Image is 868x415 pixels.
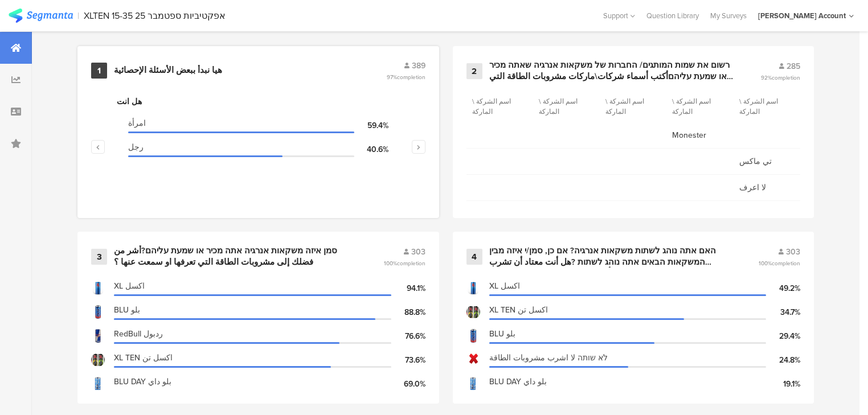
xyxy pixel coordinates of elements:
div: 24.8% [766,354,800,366]
div: XLTEN 15-35 אפקטיביות ספטמבר 25 [84,10,226,21]
img: d3718dnoaommpf.cloudfront.net%2Fitem%2F9c53c620e20bd538af40.jpg [466,305,480,319]
span: completion [397,259,425,268]
img: d3718dnoaommpf.cloudfront.net%2Fitem%2F2792119ca205125d8dc1.jpg [91,329,105,343]
section: اسم الشركة \ الماركة [605,96,657,117]
span: Monester [672,129,727,141]
div: Support [603,7,635,24]
section: اسم الشركة \ الماركة [739,96,791,117]
div: | [77,9,79,22]
div: 19.1% [766,378,800,390]
img: d3718dnoaommpf.cloudfront.net%2Fitem%2Fd5cc2c9a6605f4b8c480.png [466,281,480,295]
div: סמן איזה משקאות אנרגיה אתה מכיר או שמעת עליהם?أشر من فضلك إلى مشروبات الطاقة التي تعرفها او سمعت ... [114,245,356,268]
span: لا اعرف [739,182,795,194]
div: 94.1% [391,282,425,294]
section: اسم الشركة \ الماركة [672,96,723,117]
div: 73.6% [391,354,425,366]
div: 59.4% [354,120,388,132]
span: رجل [128,141,144,153]
div: 3 [91,249,107,265]
span: BLU بلو [489,328,515,340]
section: اسم الشركة \ الماركة [539,96,590,117]
img: d3718dnoaommpf.cloudfront.net%2Fitem%2F70f1e5d765643cb851f4.jpg [466,377,480,391]
span: BLU DAY بلو داي [489,376,547,388]
span: XL اكسل [114,280,145,292]
div: 34.7% [766,306,800,318]
span: XL TEN اكسل تن [489,304,548,316]
img: d3718dnoaommpf.cloudfront.net%2Fitem%2Ff1aeae0c032b326c5792.jpg [466,329,480,343]
span: 389 [412,60,425,72]
section: اسم الشركة \ الماركة [472,96,523,117]
span: 303 [786,246,800,258]
span: 303 [411,246,425,258]
img: d3718dnoaommpf.cloudfront.net%2Fitem%2F7b17394d20f68cb1b81f.png [91,281,105,295]
div: רשום את שמות המותגים/ החברות של משקאות אנרגיה שאתה מכיר או שמעת עליהםأكتب أسماء شركات\ماركات مشرو... [489,60,734,82]
div: האם אתה נוהג לשתות משקאות אנרגיה? אם כן, סמן/י איזה מבין המשקאות הבאים אתה נוהג לשתות ?هل أنت معت... [489,245,731,268]
img: d3718dnoaommpf.cloudfront.net%2Fitem%2F36364347c6f13530ddde.jpg [91,353,105,367]
div: 1 [91,63,107,79]
div: 76.6% [391,330,425,342]
div: 88.8% [391,306,425,318]
span: RedBull ردبول [114,328,163,340]
span: completion [772,73,800,82]
span: completion [397,73,425,81]
div: [PERSON_NAME] Account [758,10,846,21]
div: 2 [466,63,482,79]
span: XL TEN اكسل تن [114,352,173,364]
span: completion [772,259,800,268]
div: هل انت [117,96,400,108]
span: تي ماكس [739,155,795,167]
div: 4 [466,249,482,265]
span: 285 [787,60,800,72]
img: d3718dnoaommpf.cloudfront.net%2Fitem%2F4fc74a51805db38d00dd.jpg [91,377,105,391]
span: BLU بلو [114,304,140,316]
div: 49.2% [766,282,800,294]
span: לא שותה لا اشرب مشروبات الطاقة [489,352,608,364]
span: امرأة [128,117,146,129]
img: d3718dnoaommpf.cloudfront.net%2Fitem%2F67eed72fdd8a5eea75c1.png [466,353,480,367]
a: My Surveys [705,10,752,21]
a: Question Library [641,10,705,21]
span: BLU DAY بلو داي [114,376,171,388]
img: d3718dnoaommpf.cloudfront.net%2Fitem%2F8cdf2c49722168267766.jpg [91,305,105,319]
div: 40.6% [354,143,388,155]
span: 97% [387,73,425,81]
div: 29.4% [766,330,800,342]
img: segmanta logo [9,9,73,23]
div: 69.0% [391,378,425,390]
span: 100% [759,259,800,268]
div: هيا نبدأ ببعض الأسئلة الإحصائية [114,65,222,76]
span: 92% [761,73,800,82]
span: XL اكسل [489,280,520,292]
span: 100% [384,259,425,268]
